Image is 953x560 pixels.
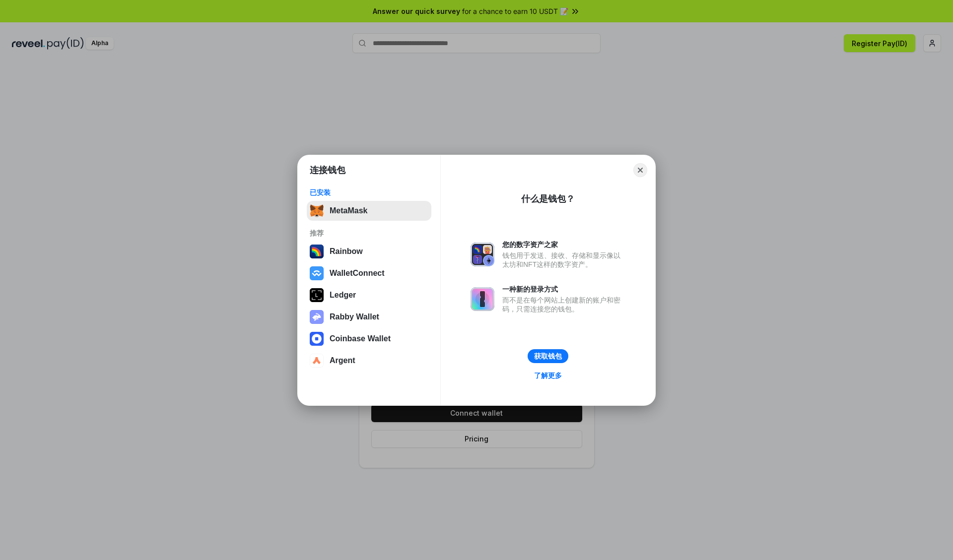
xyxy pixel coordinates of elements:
[330,356,355,365] div: Argent
[307,329,431,349] button: Coinbase Wallet
[307,201,431,221] button: MetaMask
[310,332,324,346] img: svg+xml,%3Csvg%20width%3D%2228%22%20height%3D%2228%22%20viewBox%3D%220%200%2028%2028%22%20fill%3D...
[310,229,428,238] div: 推荐
[310,204,324,218] img: svg+xml,%3Csvg%20fill%3D%22none%22%20height%3D%2233%22%20viewBox%3D%220%200%2035%2033%22%20width%...
[502,285,625,294] div: 一种新的登录方式
[528,369,568,382] a: 了解更多
[502,240,625,249] div: 您的数字资产之家
[534,352,562,361] div: 获取钱包
[330,291,356,300] div: Ledger
[534,371,562,380] div: 了解更多
[502,251,625,269] div: 钱包用于发送、接收、存储和显示像以太坊和NFT这样的数字资产。
[310,188,428,197] div: 已安装
[307,285,431,305] button: Ledger
[471,243,494,266] img: svg+xml,%3Csvg%20xmlns%3D%22http%3A%2F%2Fwww.w3.org%2F2000%2Fsvg%22%20fill%3D%22none%22%20viewBox...
[307,263,431,283] button: WalletConnect
[307,242,431,261] button: Rainbow
[310,164,345,176] h1: 连接钱包
[330,247,363,256] div: Rainbow
[330,206,367,215] div: MetaMask
[528,349,568,363] button: 获取钱包
[307,307,431,327] button: Rabby Wallet
[471,287,494,311] img: svg+xml,%3Csvg%20xmlns%3D%22http%3A%2F%2Fwww.w3.org%2F2000%2Fsvg%22%20fill%3D%22none%22%20viewBox...
[310,245,324,258] img: svg+xml,%3Csvg%20width%3D%22120%22%20height%3D%22120%22%20viewBox%3D%220%200%20120%20120%22%20fil...
[310,288,324,302] img: svg+xml,%3Csvg%20xmlns%3D%22http%3A%2F%2Fwww.w3.org%2F2000%2Fsvg%22%20width%3D%2228%22%20height%3...
[330,269,385,278] div: WalletConnect
[310,354,324,368] img: svg+xml,%3Csvg%20width%3D%2228%22%20height%3D%2228%22%20viewBox%3D%220%200%2028%2028%22%20fill%3D...
[310,266,324,280] img: svg+xml,%3Csvg%20width%3D%2228%22%20height%3D%2228%22%20viewBox%3D%220%200%2028%2028%22%20fill%3D...
[310,310,324,324] img: svg+xml,%3Csvg%20xmlns%3D%22http%3A%2F%2Fwww.w3.org%2F2000%2Fsvg%22%20fill%3D%22none%22%20viewBox...
[307,351,431,371] button: Argent
[330,312,379,321] div: Rabby Wallet
[633,163,647,177] button: Close
[502,296,625,313] div: 而不是在每个网站上创建新的账户和密码，只需连接您的钱包。
[330,334,391,343] div: Coinbase Wallet
[521,193,575,205] div: 什么是钱包？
